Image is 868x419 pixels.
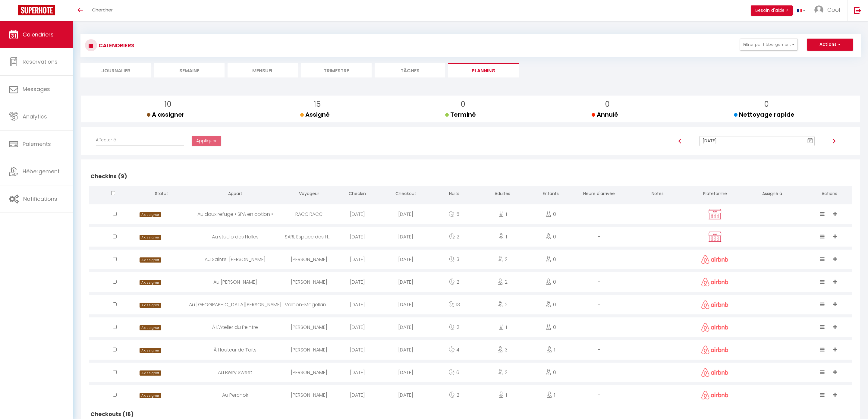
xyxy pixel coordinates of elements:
div: 2 [478,272,527,292]
span: A assigner [140,303,161,308]
div: 0 [527,295,575,314]
img: arrow-left3.svg [678,139,682,143]
span: A assigner [140,348,161,353]
div: 0 [527,250,575,269]
div: [DATE] [382,340,430,360]
div: [PERSON_NAME] [285,250,333,269]
div: Au studio des Halles [186,227,285,247]
span: A assigner [140,280,161,285]
li: Journalier [80,63,151,77]
p: 0 [450,99,476,110]
div: [DATE] [382,317,430,337]
th: Assigné à [738,186,807,203]
div: - [575,363,624,382]
div: À L'Atelier du Peintre [186,317,285,337]
div: 3 [430,250,478,269]
div: [DATE] [333,317,382,337]
span: Messages [23,85,50,93]
p: 15 [305,99,330,110]
div: - [575,272,624,292]
div: 0 [527,227,575,247]
img: airbnb2.png [701,278,728,286]
span: Hébergement [23,168,60,175]
div: 1 [478,385,527,405]
div: Au Perchoir [186,385,285,405]
h3: CALENDRIERS [97,39,134,52]
span: Appart [228,191,242,197]
div: 2 [430,272,478,292]
button: Ouvrir le widget de chat LiveChat [5,2,23,20]
span: Notifications [23,195,57,203]
div: 1 [527,385,575,405]
span: Cool [827,6,840,14]
span: A assigner [140,325,161,330]
div: 2 [478,363,527,382]
div: - [575,295,624,314]
th: Enfants [527,186,575,203]
span: Analytics [23,113,47,120]
div: [DATE] [382,204,430,224]
p: 0 [739,99,794,110]
div: 6 [430,363,478,382]
div: [DATE] [382,272,430,292]
span: A assigner [140,257,161,263]
div: À Hauteur de Toits [186,340,285,360]
th: Actions [807,186,852,203]
div: 0 [527,317,575,337]
h2: Checkins (9) [89,167,852,186]
div: 1 [478,317,527,337]
span: Chercher [92,7,113,13]
span: Statut [155,191,168,197]
div: 1 [478,227,527,247]
span: A assigner [140,235,161,240]
button: Besoin d'aide ? [751,5,793,16]
div: - [575,227,624,247]
div: SARL Espace des Halles [285,227,333,247]
div: [DATE] [333,204,382,224]
li: Mensuel [228,63,298,77]
th: Voyageur [285,186,333,203]
div: [PERSON_NAME] [285,340,333,360]
span: Calendriers [23,31,54,38]
p: 0 [596,99,618,110]
div: [PERSON_NAME] [285,317,333,337]
input: Select Date [699,136,815,146]
div: [DATE] [333,227,382,247]
div: 2 [430,385,478,405]
div: [DATE] [333,363,382,382]
iframe: Chat [842,392,863,414]
div: Au Sainte-[PERSON_NAME] [186,250,285,269]
img: logout [854,7,861,14]
div: [DATE] [333,272,382,292]
span: A assigner [140,393,161,398]
div: [PERSON_NAME] [285,363,333,382]
button: Appliquer [192,136,221,146]
th: Adultes [478,186,527,203]
div: 1 [527,340,575,360]
img: airbnb2.png [701,323,728,332]
li: Planning [448,63,519,77]
li: Tâches [375,63,445,77]
div: 2 [478,250,527,269]
div: [DATE] [382,227,430,247]
img: airbnb2.png [701,255,728,264]
div: [DATE] [333,340,382,360]
th: Plateforme [692,186,738,203]
div: - [575,250,624,269]
th: Checkin [333,186,382,203]
div: 13 [430,295,478,314]
th: Notes [623,186,692,203]
img: rent.png [707,209,722,220]
div: 3 [478,340,527,360]
div: Au [PERSON_NAME] [186,272,285,292]
th: Checkout [382,186,430,203]
div: [DATE] [382,295,430,314]
button: Filtrer par hébergement [740,39,798,51]
img: Super Booking [18,5,55,15]
span: Assigné [300,110,330,119]
div: [DATE] [333,385,382,405]
span: A assigner [140,212,161,217]
div: [DATE] [333,250,382,269]
div: 1 [478,204,527,224]
th: Nuits [430,186,478,203]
